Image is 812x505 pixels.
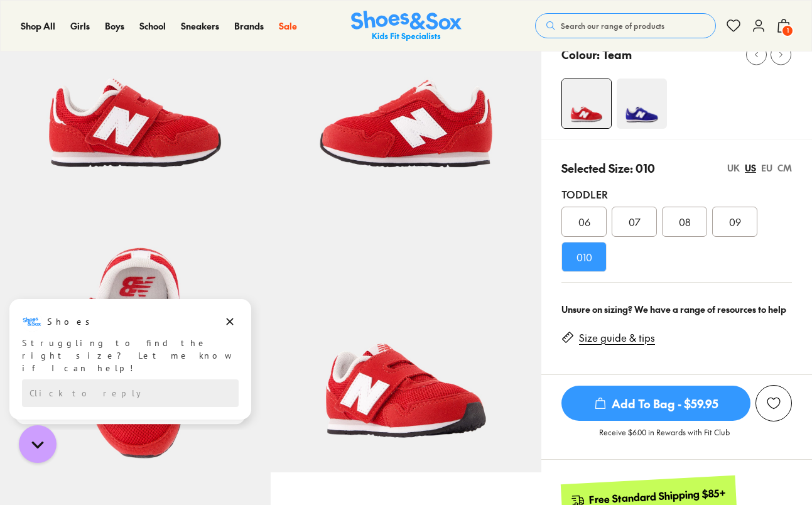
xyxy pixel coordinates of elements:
[755,385,792,421] button: Add to Wishlist
[561,46,600,63] p: Colour:
[599,426,730,449] p: Receive $6.00 in Rewards with Fit Club
[561,160,655,176] p: Selected Size: 010
[729,214,741,229] span: 09
[679,214,691,229] span: 08
[535,13,716,38] button: Search our range of products
[221,48,239,66] button: Dismiss campaign
[561,386,750,421] span: Add To Bag - $59.95
[351,11,462,41] img: SNS_Logo_Responsive.svg
[9,35,251,155] div: Campaign message
[578,214,590,229] span: 06
[777,161,792,175] div: CM
[579,331,655,345] a: Size guide & tips
[139,19,166,33] a: School
[617,79,667,129] img: 4-551781_1
[351,11,462,41] a: Shoes & Sox
[629,214,641,229] span: 07
[139,19,166,32] span: School
[776,12,791,40] button: 1
[181,19,219,32] span: Sneakers
[781,24,794,37] span: 1
[234,19,264,32] span: Brands
[105,19,124,33] a: Boys
[105,19,124,32] span: Boys
[279,19,297,32] span: Sale
[561,187,792,202] div: Toddler
[271,202,541,472] img: 7-551790_1
[761,161,772,175] div: EU
[234,19,264,33] a: Brands
[561,20,664,31] span: Search our range of products
[279,19,297,33] a: Sale
[22,47,42,67] img: Shoes logo
[70,19,90,33] a: Girls
[561,303,792,316] div: Unsure on sizing? We have a range of resources to help
[22,115,239,143] div: Reply to the campaigns
[21,19,55,32] span: Shop All
[21,19,55,33] a: Shop All
[577,249,592,264] span: 010
[22,72,239,110] div: Struggling to find the right size? Let me know if I can help!
[9,47,251,110] div: Message from Shoes. Struggling to find the right size? Let me know if I can help!
[562,79,611,128] img: 4-551787_1
[727,161,740,175] div: UK
[47,51,97,63] h3: Shoes
[70,19,90,32] span: Girls
[745,161,756,175] div: US
[602,46,632,63] p: Team
[13,421,63,467] iframe: Gorgias live chat messenger
[181,19,219,33] a: Sneakers
[561,385,750,421] button: Add To Bag - $59.95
